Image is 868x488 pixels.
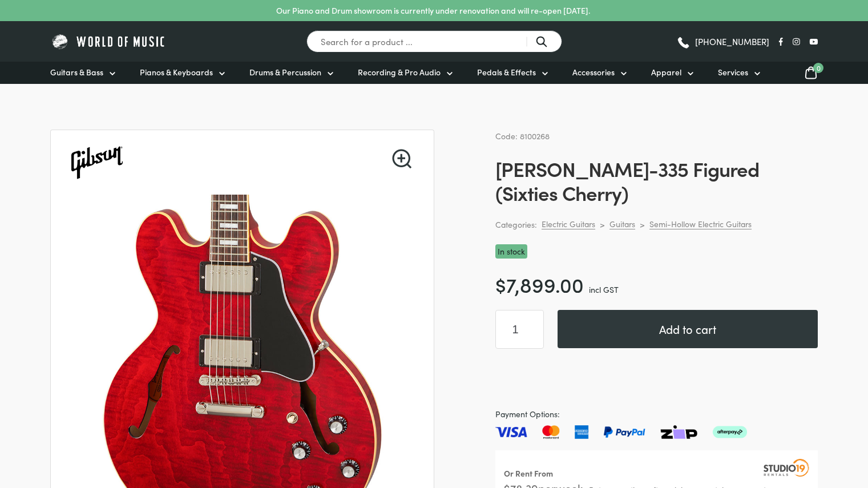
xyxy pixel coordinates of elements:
a: Semi-Hollow Electric Guitars [649,219,752,229]
img: Gibson [64,130,130,195]
p: In stock [495,244,527,259]
input: Search for a product ... [306,30,562,53]
bdi: 7,899.00 [495,270,584,298]
a: Guitars [609,219,635,229]
button: Add to cart [558,310,818,348]
span: Categories: [495,218,537,231]
span: Apparel [651,66,681,78]
a: Electric Guitars [542,219,595,229]
span: $ [495,270,506,298]
a: View full-screen image gallery [392,149,411,168]
span: Payment Options: [495,408,818,421]
input: Product quantity [495,310,544,349]
span: Drums & Percussion [249,66,321,78]
div: Or Rent From [504,467,553,480]
span: Accessories [572,66,615,78]
div: > [600,219,605,229]
div: > [640,219,645,229]
iframe: PayPal [495,362,818,394]
span: Guitars & Bass [50,66,103,78]
span: incl GST [589,284,619,295]
span: Recording & Pro Audio [358,66,441,78]
iframe: Chat with our support team [703,362,868,488]
img: World of Music [50,33,167,50]
img: Pay with Master card, Visa, American Express and Paypal [495,425,747,439]
h1: [PERSON_NAME]-335 Figured (Sixties Cherry) [495,156,818,204]
span: Code: 8100268 [495,130,550,142]
span: Pedals & Effects [477,66,536,78]
span: Services [718,66,748,78]
a: [PHONE_NUMBER] [676,33,769,50]
span: Pianos & Keyboards [140,66,213,78]
span: [PHONE_NUMBER] [695,37,769,46]
p: Our Piano and Drum showroom is currently under renovation and will re-open [DATE]. [276,5,590,17]
span: 0 [813,63,823,73]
